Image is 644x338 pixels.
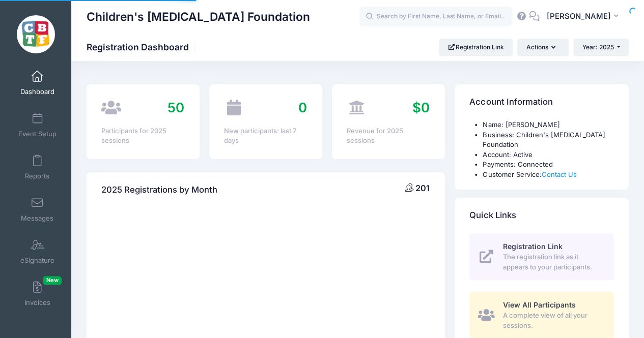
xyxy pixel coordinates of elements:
[13,276,62,312] a: InvoicesNew
[502,311,602,330] span: A complete view of all your sessions.
[13,107,62,143] a: Event Setup
[517,39,568,56] button: Actions
[13,65,62,101] a: Dashboard
[412,100,430,115] span: $0
[483,120,614,130] li: Name: [PERSON_NAME]
[439,39,513,56] a: Registration Link
[87,5,310,28] h1: Children's [MEDICAL_DATA] Foundation
[359,7,512,27] input: Search by First Name, Last Name, or Email...
[540,5,629,28] button: [PERSON_NAME]
[483,170,614,180] li: Customer Service:
[18,130,57,138] span: Event Setup
[415,183,430,193] span: 201
[502,252,602,272] span: The registration link as it appears to your participants.
[13,149,62,185] a: Reports
[87,42,198,52] h1: Registration Dashboard
[298,100,307,115] span: 0
[43,276,62,285] span: New
[483,150,614,160] li: Account: Active
[483,130,614,150] li: Business: Children's [MEDICAL_DATA] Foundation
[13,192,62,227] a: Messages
[224,126,307,146] div: New participants: last 7 days
[582,43,614,51] span: Year: 2025
[101,126,184,146] div: Participants for 2025 sessions
[469,88,552,117] h4: Account Information
[21,214,53,223] span: Messages
[573,39,629,56] button: Year: 2025
[25,172,49,180] span: Reports
[483,160,614,170] li: Payments: Connected
[347,126,430,146] div: Revenue for 2025 sessions
[167,100,184,115] span: 50
[546,11,610,22] span: [PERSON_NAME]
[24,298,50,307] span: Invoices
[17,15,55,53] img: Children's Brain Tumor Foundation
[13,234,62,269] a: eSignature
[541,170,576,178] a: Contact Us
[469,233,614,280] a: Registration Link The registration link as it appears to your participants.
[502,300,575,309] span: View All Participants
[502,242,562,251] span: Registration Link
[20,256,54,265] span: eSignature
[469,201,516,230] h4: Quick Links
[20,87,54,96] span: Dashboard
[101,175,217,204] h4: 2025 Registrations by Month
